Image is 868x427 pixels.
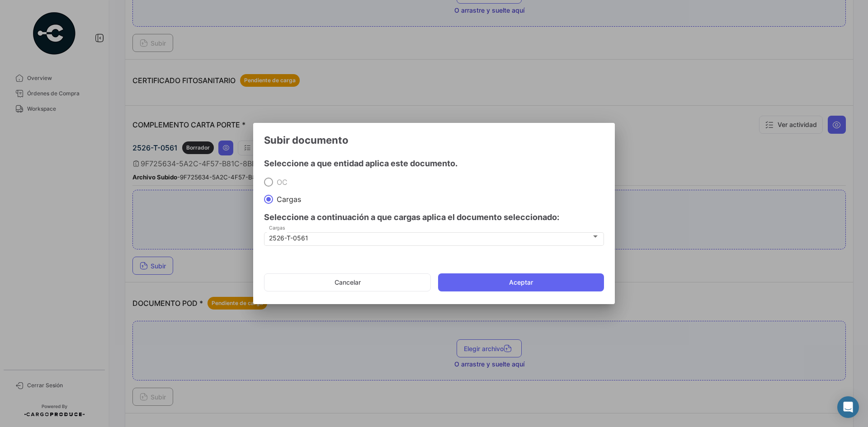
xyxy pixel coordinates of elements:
mat-select-trigger: 2526-T-0561 [269,234,308,242]
button: Aceptar [438,273,604,291]
h4: Seleccione a que entidad aplica este documento. [264,157,604,170]
button: Cancelar [264,273,431,291]
h4: Seleccione a continuación a que cargas aplica el documento seleccionado: [264,211,604,224]
span: Cargas [273,195,301,204]
h3: Subir documento [264,134,604,146]
div: Abrir Intercom Messenger [837,396,859,418]
span: OC [273,178,288,187]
